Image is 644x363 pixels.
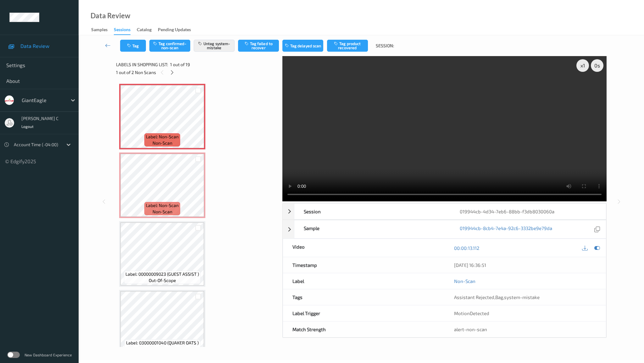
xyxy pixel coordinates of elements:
a: 00:00:13.112 [454,245,479,251]
span: Session: [376,43,394,49]
div: Sessions [114,26,130,35]
button: Untag system-mistake [194,40,235,52]
a: Catalog [137,26,158,34]
div: Video [283,239,444,257]
div: Label Trigger [283,305,444,321]
button: Tag confirmed-non-scan [149,40,190,52]
div: Session [294,204,450,219]
a: 019944cb-8cb4-7e4a-92c6-3332be9e79da [460,225,552,233]
span: Label: 00000009023 (GUEST ASSIST ) [125,271,199,277]
div: alert-non-scan [454,326,597,332]
div: Pending Updates [158,26,191,34]
span: out-of-scope [149,277,176,284]
button: Tag [120,40,146,52]
div: Match Strength [283,321,444,337]
div: Timestamp [283,257,444,273]
div: Sample019944cb-8cb4-7e4a-92c6-3332be9e79da [283,220,606,239]
div: Sample [294,220,450,238]
span: non-scan [153,140,172,146]
div: Session019944cb-4d34-7eb6-88bb-f3db8030060a [283,203,606,220]
a: Samples [91,26,114,34]
div: Tags [283,289,444,305]
span: , , [454,294,540,300]
span: non-scan [153,209,172,215]
span: Label: Non-Scan [146,202,179,209]
button: Tag delayed scan [282,40,323,52]
div: MotionDetected [445,305,606,321]
div: 019944cb-4d34-7eb6-88bb-f3db8030060a [450,204,606,219]
div: 1 out of 2 Non Scans [116,68,278,76]
span: 1 out of 19 [170,61,190,68]
a: Sessions [114,26,137,35]
span: system-mistake [504,294,540,300]
span: Assistant Rejected [454,294,494,300]
div: 0 s [591,59,603,72]
div: x 1 [576,59,589,72]
div: Label [283,273,444,289]
span: Bag [495,294,503,300]
span: Label: Non-Scan [146,134,179,140]
div: [DATE] 16:36:51 [454,262,597,268]
a: Non-Scan [454,278,475,284]
span: Label: 03000001040 (QUAKER OATS ) [126,340,199,346]
div: Data Review [91,13,130,19]
span: Labels in shopping list: [116,61,168,68]
a: Pending Updates [158,26,197,34]
div: Samples [91,26,108,34]
div: Catalog [137,26,152,34]
button: Tag failed to recover [238,40,279,52]
span: out-of-scope [149,346,176,352]
button: Tag product recovered [327,40,368,52]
